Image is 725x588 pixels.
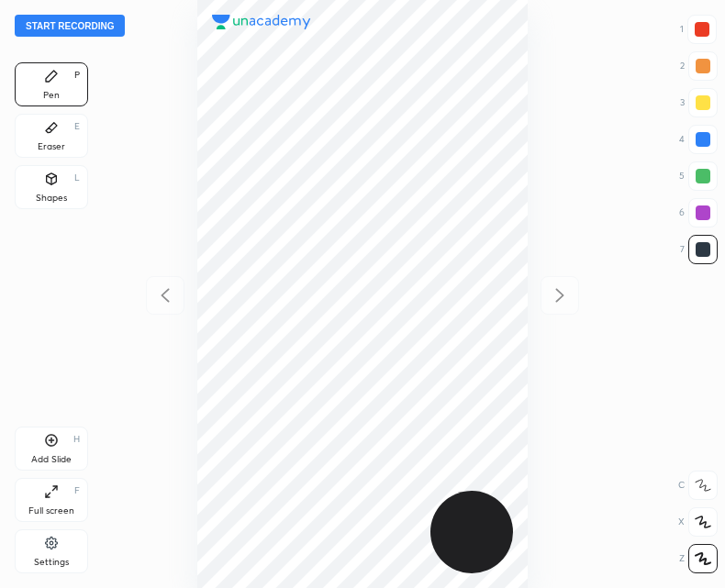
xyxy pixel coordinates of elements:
div: 2 [680,51,718,81]
div: L [74,173,80,183]
div: F [74,486,80,495]
div: H [73,435,80,444]
div: C [678,471,718,500]
div: Full screen [28,506,74,516]
div: Z [679,544,718,573]
div: 3 [680,88,718,117]
div: X [678,507,718,537]
div: Settings [34,558,69,567]
div: 5 [679,161,718,191]
div: Pen [43,91,60,100]
div: 7 [680,235,718,264]
div: 6 [679,198,718,227]
div: E [74,122,80,131]
div: Eraser [38,142,65,151]
img: logo.38c385cc.svg [212,15,311,29]
div: Shapes [36,194,67,203]
div: Add Slide [31,455,72,464]
div: P [74,71,80,80]
div: 1 [680,15,717,44]
button: Start recording [15,15,125,37]
div: 4 [679,125,718,154]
